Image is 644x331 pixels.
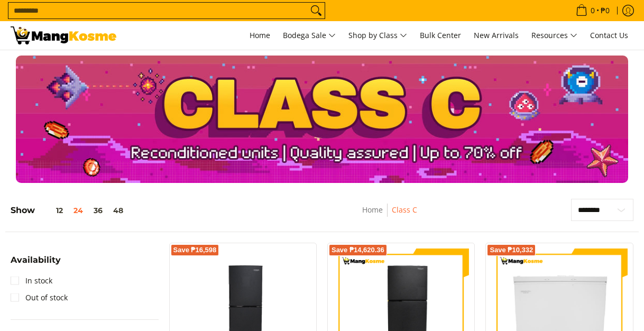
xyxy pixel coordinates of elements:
[474,30,519,40] span: New Arrivals
[11,26,116,44] img: Class C Home &amp; Business Appliances: Up to 70% Off l Mang Kosme
[244,21,275,50] a: Home
[526,21,583,50] a: Resources
[283,29,336,42] span: Bodega Sale
[490,247,533,253] span: Save ₱10,332
[35,206,68,215] button: 12
[11,256,61,272] summary: Open
[531,29,577,42] span: Resources
[589,7,596,14] span: 0
[297,204,482,227] nav: Breadcrumbs
[127,21,633,50] nav: Main Menu
[11,289,68,306] a: Out of stock
[68,206,88,215] button: 24
[392,205,417,215] a: Class C
[343,21,412,50] a: Shop by Class
[173,247,217,253] span: Save ₱16,598
[11,272,52,289] a: In stock
[585,21,633,50] a: Contact Us
[573,5,613,16] span: •
[11,205,128,216] h5: Show
[420,30,461,40] span: Bulk Center
[308,3,325,19] button: Search
[599,7,611,14] span: ₱0
[590,30,628,40] span: Contact Us
[88,206,108,215] button: 36
[362,205,383,215] a: Home
[415,21,466,50] a: Bulk Center
[468,21,524,50] a: New Arrivals
[250,30,270,40] span: Home
[11,256,61,264] span: Availability
[348,29,407,42] span: Shop by Class
[332,247,384,253] span: Save ₱14,620.36
[108,206,128,215] button: 48
[278,21,341,50] a: Bodega Sale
